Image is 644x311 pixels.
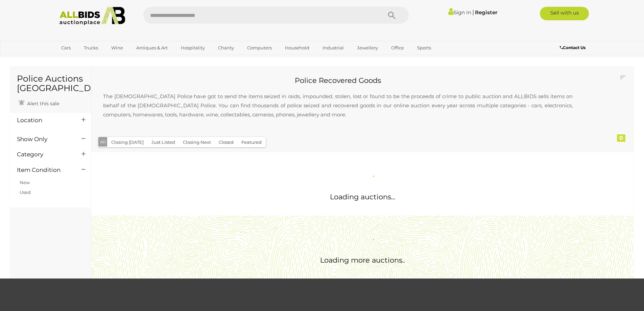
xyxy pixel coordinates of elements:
[320,256,405,264] span: Loading more auctions..
[107,42,127,53] a: Wine
[17,136,71,142] h4: Show Only
[448,9,471,16] a: Sign In
[472,8,474,16] span: |
[330,193,395,201] span: Loading auctions...
[215,137,238,148] button: Closed
[560,44,587,51] a: Contact Us
[17,167,71,173] h4: Item Condition
[17,74,84,93] h1: Police Auctions [GEOGRAPHIC_DATA]
[17,117,71,124] h4: Location
[107,137,148,148] button: Closing [DATE]
[20,180,30,185] a: New
[57,53,114,65] a: [GEOGRAPHIC_DATA]
[475,9,497,16] a: Register
[318,42,348,53] a: Industrial
[214,42,238,53] a: Charity
[17,151,71,158] h4: Category
[540,7,589,20] a: Sell with us
[243,42,276,53] a: Computers
[413,42,435,53] a: Sports
[281,42,314,53] a: Household
[617,134,625,142] div: 0
[132,42,172,53] a: Antiques & Art
[375,7,409,24] button: Search
[176,42,209,53] a: Hospitality
[96,76,579,84] h2: Police Recovered Goods
[179,137,215,148] button: Closing Next
[237,137,266,148] button: Featured
[79,42,102,53] a: Trucks
[57,42,75,53] a: Cars
[96,85,579,126] p: The [DEMOGRAPHIC_DATA] Police have got to send the items seized in raids, impounded, stolen, lost...
[20,190,31,195] a: Used
[560,45,586,50] b: Contact Us
[25,101,59,107] span: Alert this sale
[98,137,108,147] button: All
[17,98,61,108] a: Alert this sale
[353,42,382,53] a: Jewellery
[56,7,129,25] img: Allbids.com.au
[147,137,179,148] button: Just Listed
[387,42,408,53] a: Office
